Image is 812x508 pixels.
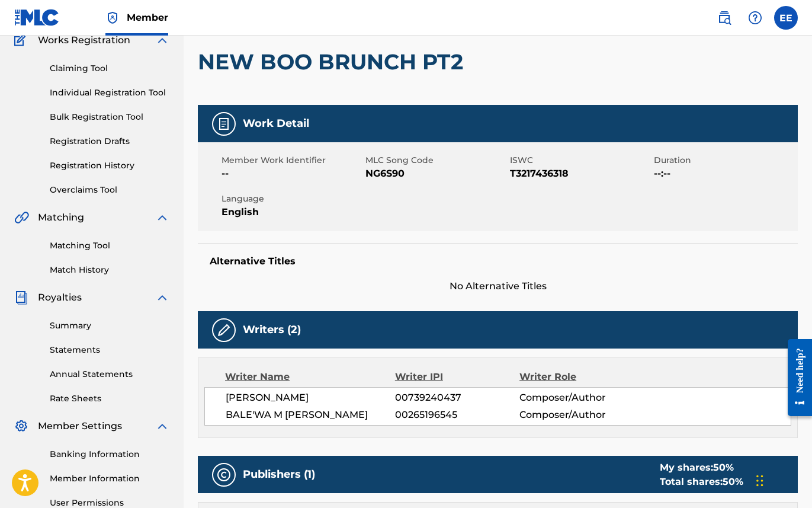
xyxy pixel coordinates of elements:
[723,476,743,487] span: 50 %
[105,11,120,25] img: Top Rightsholder
[510,167,651,181] span: T3217436318
[395,408,519,422] span: 00265196545
[50,135,169,148] a: Registration Drafts
[222,154,362,167] span: Member Work Identifier
[217,117,231,131] img: Work Detail
[217,323,231,337] img: Writers
[155,419,169,433] img: expand
[50,184,169,196] a: Overclaims Tool
[519,408,633,422] span: Composer/Author
[226,391,395,405] span: [PERSON_NAME]
[743,6,767,30] div: Help
[222,193,362,205] span: Language
[127,11,168,24] span: Member
[38,290,82,305] span: Royalties
[38,33,130,47] span: Works Registration
[50,264,169,276] a: Match History
[210,255,786,267] h5: Alternative Titles
[50,392,169,405] a: Rate Sheets
[50,111,169,123] a: Bulk Registration Tool
[717,11,731,25] img: search
[222,205,362,219] span: English
[395,391,519,405] span: 00739240437
[198,279,798,293] span: No Alternative Titles
[217,468,231,482] img: Publishers
[660,461,743,475] div: My shares:
[50,344,169,356] a: Statements
[14,9,60,26] img: MLC Logo
[753,451,812,508] iframe: Chat Widget
[155,210,169,225] img: expand
[14,210,29,225] img: Matching
[50,159,169,172] a: Registration History
[155,290,169,305] img: expand
[14,33,30,47] img: Works Registration
[222,167,362,181] span: --
[50,320,169,332] a: Summary
[510,154,651,167] span: ISWC
[50,62,169,75] a: Claiming Tool
[519,391,633,405] span: Composer/Author
[774,6,798,30] div: User Menu
[712,6,736,30] a: Public Search
[226,408,395,422] span: BALE'WA M [PERSON_NAME]
[654,154,795,167] span: Duration
[38,210,84,225] span: Matching
[365,154,506,167] span: MLC Song Code
[155,33,169,47] img: expand
[756,463,763,499] div: Drag
[243,117,309,130] h5: Work Detail
[519,370,633,384] div: Writer Role
[243,323,301,337] h5: Writers (2)
[50,368,169,381] a: Annual Statements
[38,419,122,433] span: Member Settings
[660,475,743,489] div: Total shares:
[225,370,395,384] div: Writer Name
[50,239,169,252] a: Matching Tool
[779,330,812,425] iframe: Resource Center
[365,167,506,181] span: NG6S90
[50,448,169,461] a: Banking Information
[50,87,169,99] a: Individual Registration Tool
[198,49,469,75] h2: NEW BOO BRUNCH PT2
[14,419,28,433] img: Member Settings
[14,290,28,305] img: Royalties
[748,11,762,25] img: help
[713,462,734,473] span: 50 %
[243,468,315,481] h5: Publishers (1)
[395,370,519,384] div: Writer IPI
[50,472,169,485] a: Member Information
[654,167,795,181] span: --:--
